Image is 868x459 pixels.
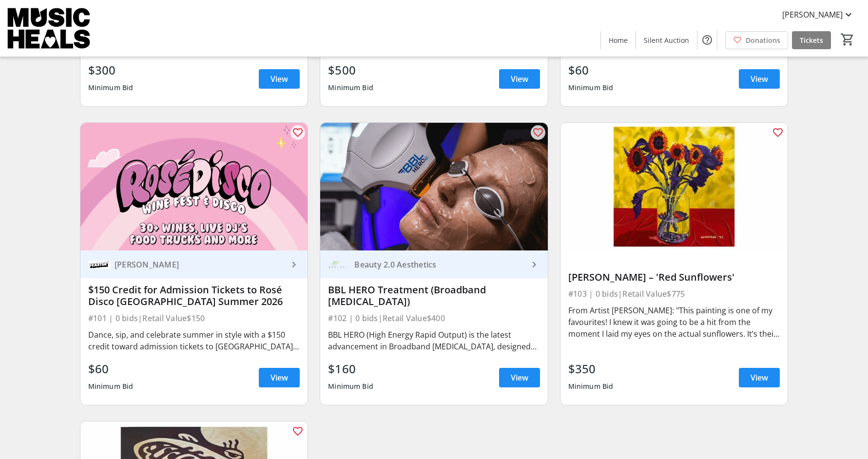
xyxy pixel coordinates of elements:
div: Dance, sip, and celebrate summer in style with a $150 credit toward admission tickets to [GEOGRAP... [88,329,300,352]
span: View [270,73,288,85]
span: View [751,372,768,383]
a: View [499,368,540,387]
img: Beauty 2.0 Aesthetics [328,253,350,276]
a: Donations [725,31,788,49]
div: Minimum Bid [88,79,134,96]
mat-icon: favorite_outline [772,127,784,138]
a: View [739,368,780,387]
div: From Artist [PERSON_NAME]: "This painting is one of my favourites! I knew it was going to be a hi... [568,305,780,340]
div: Minimum Bid [568,79,614,96]
span: Home [609,35,628,45]
div: Beauty 2.0 Aesthetics [350,260,528,269]
span: View [270,372,288,383]
button: Cart [839,31,856,48]
button: [PERSON_NAME] [774,7,862,22]
span: View [511,73,528,85]
img: Music Heals Charitable Foundation's Logo [6,4,93,53]
span: [PERSON_NAME] [782,9,843,20]
a: View [499,69,540,89]
mat-icon: keyboard_arrow_right [528,259,540,270]
img: BBL HERO Treatment (Broadband Light Therapy) [320,123,548,250]
a: View [259,368,300,387]
div: [PERSON_NAME] [111,260,289,269]
div: $60 [568,61,614,79]
span: Tickets [800,35,823,45]
a: Home [601,31,636,49]
div: [PERSON_NAME] – 'Red Sunflowers' [568,271,780,283]
div: $150 Credit for Admission Tickets to Rosé Disco [GEOGRAPHIC_DATA] Summer 2026 [88,284,300,307]
div: $60 [88,360,134,378]
div: Minimum Bid [88,378,134,395]
a: Tickets [792,31,831,49]
a: Silent Auction [636,31,697,49]
span: View [751,73,768,85]
a: View [259,69,300,89]
div: #101 | 0 bids | Retail Value $150 [88,311,300,325]
mat-icon: favorite_outline [532,127,544,138]
img: $150 Credit for Admission Tickets to Rosé Disco Vancouver Summer 2026 [80,123,308,250]
span: Donations [746,35,780,45]
button: Help [697,30,717,50]
div: $350 [568,360,614,378]
a: Feaster[PERSON_NAME] [80,250,308,278]
mat-icon: favorite_outline [292,425,304,437]
div: $160 [328,360,373,378]
div: Minimum Bid [568,378,614,395]
div: Minimum Bid [328,378,373,395]
div: $300 [88,61,134,79]
mat-icon: keyboard_arrow_right [288,259,300,270]
div: #102 | 0 bids | Retail Value $400 [328,311,540,325]
div: #103 | 0 bids | Retail Value $775 [568,287,780,301]
div: Minimum Bid [328,79,373,96]
img: Feaster [88,253,111,276]
div: BBL HERO (High Energy Rapid Output) is the latest advancement in Broadband [MEDICAL_DATA], design... [328,329,540,352]
span: View [511,372,528,383]
div: $500 [328,61,373,79]
img: David Weirmeir – 'Red Sunflowers' [560,123,788,250]
a: Beauty 2.0 AestheticsBeauty 2.0 Aesthetics [320,250,548,278]
div: BBL HERO Treatment (Broadband [MEDICAL_DATA]) [328,284,540,307]
span: Silent Auction [644,35,689,45]
mat-icon: favorite_outline [292,127,304,138]
a: View [739,69,780,89]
